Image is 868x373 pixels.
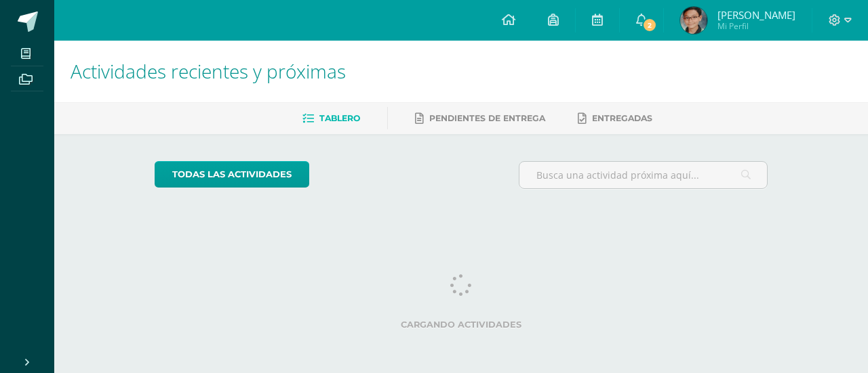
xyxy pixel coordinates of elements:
span: [PERSON_NAME] [717,8,795,22]
span: Pendientes de entrega [429,113,545,123]
span: Mi Perfil [717,20,795,32]
a: Pendientes de entrega [415,108,545,129]
input: Busca una actividad próxima aquí... [519,162,768,188]
span: Entregadas [592,113,652,123]
a: todas las Actividades [155,161,309,188]
a: Entregadas [578,108,652,129]
span: 2 [642,18,656,32]
img: 3bba886a9c75063d96c5e58f8e6632be.png [680,7,707,34]
label: Cargando actividades [155,320,768,330]
span: Tablero [319,113,360,123]
span: Actividades recientes y próximas [71,58,346,84]
a: Tablero [302,108,360,129]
